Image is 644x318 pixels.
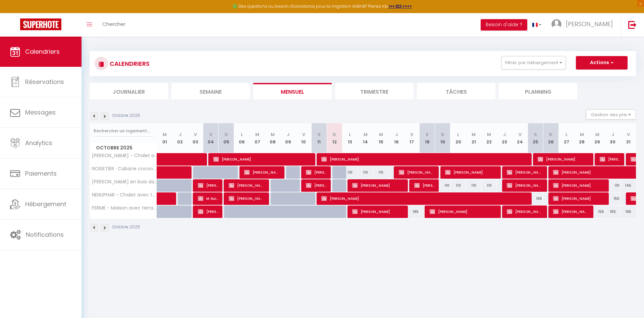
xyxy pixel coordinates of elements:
[503,131,506,138] abbr: J
[321,192,527,205] span: [PERSON_NAME]
[590,123,605,153] th: 29
[91,153,158,158] span: [PERSON_NAME] - Chalet avec terrasse
[352,179,404,192] span: [PERSON_NAME]
[553,179,604,192] span: [PERSON_NAME]
[497,123,512,153] th: 23
[487,131,491,138] abbr: M
[342,166,358,179] div: 110
[335,83,414,99] li: Trimestre
[538,153,589,166] span: [PERSON_NAME]
[20,18,61,30] img: Super Booking
[280,123,296,153] th: 09
[97,13,130,37] a: Chercher
[546,13,621,37] a: ... [PERSON_NAME]
[91,206,158,211] span: FERME - Maison avec terrasse
[90,143,157,153] span: Octobre 2025
[426,131,429,138] abbr: S
[457,131,459,138] abbr: L
[306,166,326,179] span: [PERSON_NAME]
[627,131,630,138] abbr: V
[194,131,197,138] abbr: V
[543,123,558,153] th: 26
[420,123,435,153] th: 18
[163,131,167,138] abbr: M
[352,205,404,218] span: [PERSON_NAME]
[90,83,168,99] li: Journalier
[244,166,280,179] span: [PERSON_NAME]
[26,230,64,239] span: Notifications
[590,206,605,218] div: 155
[553,192,604,205] span: [PERSON_NAME]
[287,131,289,138] abbr: J
[108,56,150,71] h3: CALENDRIERS
[302,131,305,138] abbr: V
[404,123,420,153] th: 17
[333,131,336,138] abbr: D
[586,109,636,120] button: Gestion des prix
[574,123,590,153] th: 28
[225,131,228,138] abbr: D
[410,131,413,138] abbr: V
[321,153,527,166] span: [PERSON_NAME]
[94,125,153,137] input: Rechercher un logement...
[179,131,181,138] abbr: J
[250,123,265,153] th: 07
[507,166,543,179] span: [PERSON_NAME]
[112,112,140,119] p: Octobre 2025
[549,131,552,138] abbr: D
[209,131,212,138] abbr: S
[512,123,528,153] th: 24
[605,123,621,153] th: 30
[450,123,466,153] th: 20
[364,131,368,138] abbr: M
[566,131,568,138] abbr: L
[102,20,125,28] span: Chercher
[25,78,64,86] span: Réservations
[219,123,234,153] th: 05
[265,123,280,153] th: 08
[253,83,332,99] li: Mensuel
[417,83,495,99] li: Tâches
[576,56,628,70] button: Actions
[395,131,398,138] abbr: J
[112,224,140,230] p: Octobre 2025
[499,83,577,99] li: Planning
[404,206,420,218] div: 195
[605,179,621,192] div: 110
[157,123,172,153] th: 01
[306,179,326,192] span: [PERSON_NAME]
[311,123,327,153] th: 11
[91,166,158,171] span: NOISETIER · Cabane cocooning tout confort
[241,131,243,138] abbr: L
[553,205,589,218] span: [PERSON_NAME]
[621,123,636,153] th: 31
[229,179,265,192] span: [PERSON_NAME]
[621,179,636,192] div: 145
[605,192,621,205] div: 155
[566,20,613,28] span: [PERSON_NAME]
[203,123,219,153] th: 04
[621,206,636,218] div: 195
[611,131,614,138] abbr: J
[519,131,522,138] abbr: V
[318,131,321,138] abbr: S
[25,47,60,56] span: Calendriers
[25,108,56,117] span: Messages
[213,153,311,166] span: [PERSON_NAME]
[466,179,481,192] div: 110
[188,123,203,153] th: 03
[441,131,444,138] abbr: D
[580,131,584,138] abbr: M
[172,123,188,153] th: 02
[229,192,265,205] span: [PERSON_NAME]
[501,56,566,70] button: Filtrer par hébergement
[349,131,351,138] abbr: L
[255,131,259,138] abbr: M
[198,192,218,205] span: M Guidoum
[472,131,476,138] abbr: M
[507,205,543,218] span: [PERSON_NAME]
[595,131,599,138] abbr: M
[450,179,466,192] div: 110
[91,179,158,184] span: [PERSON_NAME] en bois dans son écrin de verdure
[342,123,358,153] th: 13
